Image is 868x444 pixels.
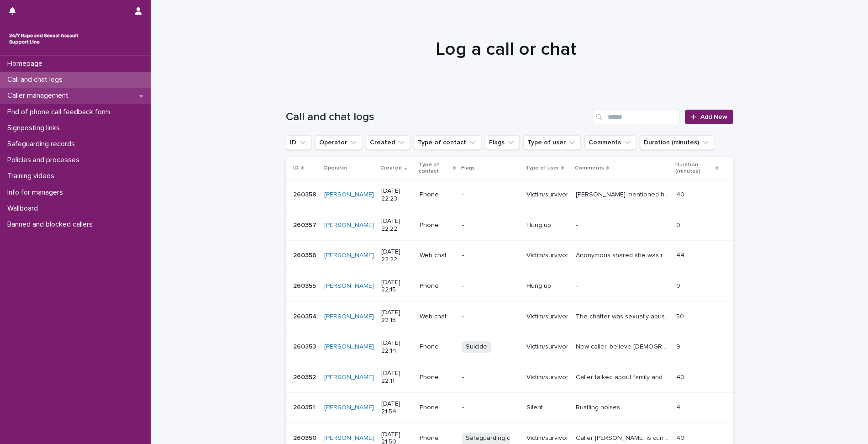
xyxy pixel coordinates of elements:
span: Safeguarding concern [462,433,535,444]
p: Hung up [526,282,568,290]
p: Hung up [526,222,568,229]
span: Suicide [462,341,491,353]
p: Caller management [4,91,76,100]
a: [PERSON_NAME] [324,313,374,321]
p: 260356 [293,250,318,259]
p: Victim/survivor [526,252,568,259]
p: Comments [575,163,604,173]
p: Victim/survivor [526,343,568,351]
p: Phone [420,222,455,229]
p: - [462,191,519,199]
h1: Call and chat logs [286,111,589,124]
p: Policies and processes [4,156,87,164]
p: 260354 [293,311,318,321]
p: 40 [676,433,686,442]
p: 50 [676,311,686,321]
p: [DATE] 22:23 [381,187,412,203]
p: [DATE] 22:15 [381,309,412,324]
p: - [462,374,519,381]
p: [DATE] 22:14 [381,339,412,355]
p: [DATE] 22:22 [381,217,412,233]
tr: 260358260358 [PERSON_NAME] [DATE] 22:23Phone-Victim/survivor[PERSON_NAME] mentioned her experienc... [286,180,733,210]
p: 260351 [293,402,317,412]
p: 260358 [293,189,318,199]
a: [PERSON_NAME] [324,191,374,199]
p: Flags [461,163,475,173]
p: New caller, believe female, subjected to rape on holiday, police unhelpful, hard to hear as she w... [576,341,671,351]
p: 260355 [293,280,318,290]
a: [PERSON_NAME] [324,222,374,229]
button: ID [286,135,311,150]
tr: 260351260351 [PERSON_NAME] [DATE] 21:54Phone-SilentRustling noises.Rustling noises. 44 [286,392,733,423]
p: Victim/survivor [526,434,568,442]
h1: Log a call or chat [282,38,730,60]
button: Type of contact [414,135,481,150]
p: - [462,282,519,290]
p: 4 [676,402,682,412]
p: Silent [526,404,568,412]
input: Search [593,110,679,124]
p: Phone [420,374,455,381]
p: [DATE] 22:15 [381,279,412,294]
p: Phone [420,434,455,442]
p: - [462,222,519,229]
p: Phone [420,343,455,351]
p: - [462,252,519,259]
p: 260357 [293,220,318,229]
p: Training videos [4,172,62,180]
p: Phone [420,191,455,199]
tr: 260355260355 [PERSON_NAME] [DATE] 22:15Phone-Hung up-- 00 [286,271,733,301]
a: Add New [685,110,733,124]
p: Signposting links [4,124,67,132]
p: Victim/survivor [526,313,568,321]
p: [DATE] 21:54 [381,400,412,416]
p: ID [293,163,299,173]
p: 260350 [293,433,318,442]
p: Wallboard [4,204,45,213]
p: Operator [323,163,347,173]
a: [PERSON_NAME] [324,404,374,412]
tr: 260357260357 [PERSON_NAME] [DATE] 22:22Phone-Hung up-- 00 [286,210,733,241]
button: Type of user [523,135,581,150]
p: Homepage [4,59,50,68]
tr: 260354260354 [PERSON_NAME] [DATE] 22:15Web chat-Victim/survivorThe chatter was sexually abused as... [286,301,733,332]
p: Type of contact [419,160,451,177]
p: Info for managers [4,188,70,197]
p: Call and chat logs [4,75,70,84]
p: End of phone call feedback form [4,108,117,116]
p: - [576,280,579,290]
p: Created [380,163,402,173]
a: [PERSON_NAME] [324,343,374,351]
p: Safeguarding records [4,140,82,148]
p: 260352 [293,372,318,381]
button: Created [366,135,410,150]
a: [PERSON_NAME] [324,374,374,381]
a: [PERSON_NAME] [324,434,374,442]
p: 0 [676,220,682,229]
p: Victim/survivor [526,374,568,381]
button: Operator [315,135,362,150]
p: [DATE] 22:11 [381,370,412,385]
button: Duration (minutes) [640,135,714,150]
p: Phone [420,282,455,290]
p: Anonymous shared she was raped by her partner. Explored feelings and gave emotional support. [576,250,671,259]
button: Comments [584,135,636,150]
p: 40 [676,189,686,199]
span: Add New [700,114,727,120]
a: [PERSON_NAME] [324,282,374,290]
p: 260353 [293,341,318,351]
tr: 260353260353 [PERSON_NAME] [DATE] 22:14PhoneSuicideVictim/survivorNew caller, believe [DEMOGRAPHI... [286,332,733,362]
img: rhQMoQhaT3yELyF149Cw [7,30,80,48]
p: Hailee mentioned her experience of SV as a teenager, and Hailee explored her thoughts and feeling... [576,189,671,199]
p: Type of user [526,163,559,173]
p: Caller Bethan is currently in a psych ward and struggling with thoughts of suicide. We talked abo... [576,433,671,442]
p: Duration (minutes) [675,160,713,177]
p: - [462,404,519,412]
a: [PERSON_NAME] [324,252,374,259]
p: Phone [420,404,455,412]
p: Victim/survivor [526,191,568,199]
tr: 260352260352 [PERSON_NAME] [DATE] 22:11Phone-Victim/survivorCaller talked about family and their ... [286,362,733,393]
p: - [462,313,519,321]
p: 44 [676,250,686,259]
